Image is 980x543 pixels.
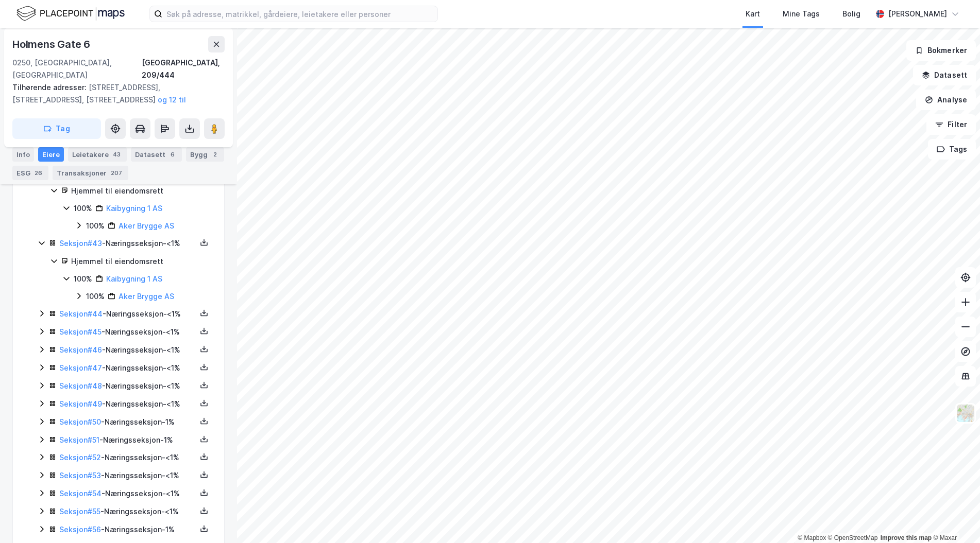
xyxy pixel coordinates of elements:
[210,149,220,160] div: 2
[926,114,976,135] button: Filter
[881,534,932,541] a: Improve this map
[59,507,100,516] a: Seksjon#55
[906,40,976,61] button: Bokmerker
[59,505,196,518] div: - Næringsseksjon - <1%
[928,494,980,543] iframe: Chat Widget
[16,5,125,23] img: logo.f888ab2527a4732fd821a326f86c7f29.svg
[59,380,196,392] div: - Næringsseksjon - <1%
[59,239,102,248] a: Seksjon#43
[59,523,196,536] div: - Næringsseksjon - 1%
[167,149,178,160] div: 6
[59,237,196,250] div: - Næringsseksjon - <1%
[12,166,48,180] div: ESG
[59,344,196,356] div: - Næringsseksjon - <1%
[74,273,92,285] div: 100%
[59,327,102,336] a: Seksjon#45
[119,221,174,230] a: Aker Brygge AS
[828,534,878,541] a: OpenStreetMap
[59,308,196,320] div: - Næringsseksjon - <1%
[59,416,196,428] div: - Næringsseksjon - 1%
[12,118,101,139] button: Tag
[59,345,102,354] a: Seksjon#46
[956,404,975,423] img: Z
[59,525,101,534] a: Seksjon#56
[913,65,976,85] button: Datasett
[111,149,123,160] div: 43
[59,326,196,338] div: - Næringsseksjon - <1%
[59,435,99,444] a: Seksjon#51
[59,487,196,500] div: - Næringsseksjon - <1%
[59,381,102,390] a: Seksjon#48
[71,185,212,197] div: Hjemmel til eiendomsrett
[12,81,216,106] div: [STREET_ADDRESS], [STREET_ADDRESS], [STREET_ADDRESS]
[59,362,196,374] div: - Næringsseksjon - <1%
[59,399,102,408] a: Seksjon#49
[109,168,124,178] div: 207
[59,309,103,318] a: Seksjon#44
[59,398,196,410] div: - Næringsseksjon - <1%
[12,147,34,162] div: Info
[68,147,127,162] div: Leietakere
[119,292,174,301] a: Aker Brygge AS
[86,290,105,303] div: 100%
[86,220,105,232] div: 100%
[59,471,101,480] a: Seksjon#53
[12,36,92,52] div: Holmens Gate 6
[59,451,196,464] div: - Næringsseksjon - <1%
[59,489,102,498] a: Seksjon#54
[59,363,102,372] a: Seksjon#47
[928,494,980,543] div: Kontrollprogram for chat
[106,204,162,213] a: Kaibygning 1 AS
[59,469,196,482] div: - Næringsseksjon - <1%
[162,6,437,22] input: Søk på adresse, matrikkel, gårdeiere, leietakere eller personer
[842,8,860,20] div: Bolig
[71,255,212,268] div: Hjemmel til eiendomsrett
[38,147,64,162] div: Eiere
[59,417,101,426] a: Seksjon#50
[798,534,826,541] a: Mapbox
[888,8,947,20] div: [PERSON_NAME]
[131,147,182,162] div: Datasett
[928,139,976,160] button: Tags
[59,434,196,446] div: - Næringsseksjon - 1%
[59,453,101,462] a: Seksjon#52
[142,57,225,81] div: [GEOGRAPHIC_DATA], 209/444
[12,57,142,81] div: 0250, [GEOGRAPHIC_DATA], [GEOGRAPHIC_DATA]
[106,274,162,283] a: Kaibygning 1 AS
[53,166,128,180] div: Transaksjoner
[186,147,224,162] div: Bygg
[916,90,976,110] button: Analyse
[746,8,760,20] div: Kart
[12,83,89,92] span: Tilhørende adresser:
[32,168,44,178] div: 26
[74,202,92,215] div: 100%
[783,8,820,20] div: Mine Tags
